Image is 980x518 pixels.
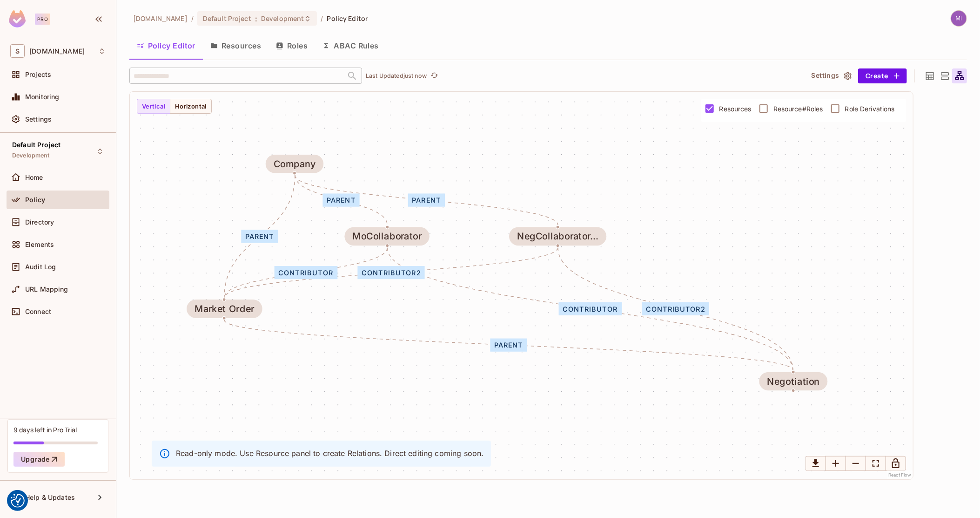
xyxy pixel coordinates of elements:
[387,248,793,370] g: Edge from MoCollaborator to negotiation
[129,34,203,57] button: Policy Editor
[25,241,54,248] span: Elements
[295,175,558,225] g: Edge from company to NegCollaborator
[261,14,304,23] span: Development
[866,456,886,471] button: Fit View
[35,14,50,25] div: Pro
[25,494,75,501] span: Help & Updates
[558,248,793,370] g: Edge from NegCollaborator to negotiation
[25,286,68,293] span: URL Mapping
[191,14,194,23] li: /
[886,456,906,471] button: Lock Graph
[845,104,895,113] span: Role Derivations
[353,231,422,242] div: MoCollaborator
[826,456,846,471] button: Zoom In
[427,70,440,82] span: Click to refresh data
[12,152,50,159] span: Development
[203,14,251,23] span: Default Project
[430,71,438,81] span: refresh
[846,456,866,471] button: Zoom Out
[805,456,906,471] div: Small button group
[315,34,386,57] button: ABAC Rules
[951,11,967,26] img: michal.wojcik@testshipping.com
[408,194,445,207] div: parent
[25,71,51,78] span: Projects
[888,472,912,477] a: React Flow attribution
[345,227,430,246] span: MoCollaborator
[187,300,262,318] span: market_order
[323,194,360,207] div: parent
[137,99,212,114] div: Small button group
[25,116,52,123] span: Settings
[25,93,60,101] span: Monitoring
[268,34,315,57] button: Roles
[642,302,709,315] div: contributor2
[509,227,606,246] span: key: NegCollaborator name: NegCollaborator
[203,34,268,57] button: Resources
[517,231,598,242] div: NegCollaborator...
[176,448,483,458] p: Read-only mode. Use Resource panel to create Relations. Direct editing coming soon.
[133,14,188,23] span: the active workspace
[13,452,65,467] button: Upgrade
[357,266,424,279] div: contributor2
[759,372,827,391] span: negotiation
[11,494,25,508] button: Consent Preferences
[805,456,826,471] button: Download graph as image
[13,425,77,434] div: 9 days left in Pro Trial
[25,263,56,271] span: Audit Log
[255,15,258,22] span: :
[490,339,527,352] div: parent
[767,376,819,387] div: Negotiation
[321,14,323,23] li: /
[137,99,170,114] button: Vertical
[25,174,43,181] span: Home
[241,230,278,243] div: parent
[808,68,854,83] button: Settings
[773,104,823,113] span: Resource#Roles
[12,141,60,149] span: Default Project
[25,196,45,204] span: Policy
[10,44,25,58] span: S
[275,266,337,279] div: contributor
[25,218,54,226] span: Directory
[429,70,440,82] button: refresh
[25,308,51,315] span: Connect
[559,302,622,315] div: contributor
[29,48,85,55] span: Workspace: sea.live
[224,320,793,370] g: Edge from market_order to negotiation
[170,99,212,114] button: Horizontal
[266,155,324,173] span: company
[366,72,427,80] p: Last Updated just now
[11,494,25,508] img: Revisit consent button
[858,68,907,83] button: Create
[274,159,316,170] div: Company
[9,10,26,27] img: SReyMgAAAABJRU5ErkJggg==
[327,14,368,23] span: Policy Editor
[719,104,752,113] span: Resources
[195,304,254,314] div: Market Order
